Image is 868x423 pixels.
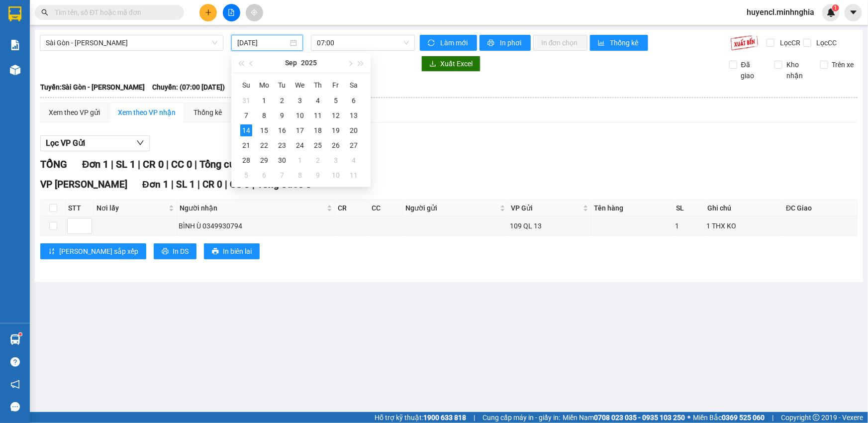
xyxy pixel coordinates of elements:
[309,108,327,123] td: 2025-09-11
[258,169,270,181] div: 6
[348,139,360,151] div: 27
[240,169,252,181] div: 5
[598,39,606,47] span: bar-chart
[440,37,469,48] span: Làm mới
[40,135,150,151] button: Lọc VP Gửi
[309,138,327,153] td: 2025-09-25
[294,124,306,136] div: 17
[345,93,363,108] td: 2025-09-06
[291,77,309,93] th: We
[237,93,255,108] td: 2025-08-31
[237,168,255,183] td: 2025-10-05
[10,65,20,75] img: warehouse-icon
[237,123,255,138] td: 2025-09-14
[294,154,306,166] div: 1
[291,93,309,108] td: 2025-09-03
[309,123,327,138] td: 2025-09-18
[312,139,324,151] div: 25
[327,168,345,183] td: 2025-10-10
[327,77,345,93] th: Fr
[291,123,309,138] td: 2025-09-17
[510,220,589,231] div: 109 QL 13
[273,123,291,138] td: 2025-09-16
[240,139,252,151] div: 21
[345,108,363,123] td: 2025-09-13
[273,153,291,168] td: 2025-09-30
[202,179,222,190] span: CR 0
[40,243,146,259] button: sort-ascending[PERSON_NAME] sắp xếp
[237,153,255,168] td: 2025-09-28
[309,93,327,108] td: 2025-09-04
[707,220,782,231] div: 1 THX KO
[230,179,250,190] span: CC 0
[10,357,20,367] span: question-circle
[246,4,263,21] button: aim
[345,168,363,183] td: 2025-10-11
[730,35,759,51] img: 9k=
[309,168,327,183] td: 2025-10-09
[348,95,360,106] div: 6
[225,179,227,190] span: |
[294,95,306,106] div: 3
[10,334,20,345] img: warehouse-icon
[327,93,345,108] td: 2025-09-05
[138,158,140,170] span: |
[610,37,640,48] span: Thống kê
[276,109,288,121] div: 9
[258,109,270,121] div: 8
[48,248,55,256] span: sort-ascending
[116,158,135,170] span: SL 1
[482,412,560,423] span: Cung cấp máy in - giấy in:
[66,200,94,216] th: STT
[199,158,254,170] span: Tổng cước 0
[136,139,144,147] span: down
[474,412,475,423] span: |
[276,124,288,136] div: 16
[176,179,195,190] span: SL 1
[533,35,587,51] button: In đơn chọn
[228,9,235,16] span: file-add
[152,82,225,93] span: Chuyến: (07:00 [DATE])
[237,37,288,48] input: 14/09/2025
[41,9,48,16] span: search
[772,412,773,423] span: |
[327,123,345,138] td: 2025-09-19
[204,243,260,259] button: printerIn biên lai
[258,154,270,166] div: 29
[240,124,252,136] div: 14
[205,9,212,16] span: plus
[276,169,288,181] div: 7
[237,77,255,93] th: Su
[783,200,858,216] th: ĐC Giao
[345,77,363,93] th: Sa
[508,216,591,236] td: 109 QL 13
[40,83,145,91] b: Tuyến: Sài Gòn - [PERSON_NAME]
[19,333,22,336] sup: 1
[294,109,306,121] div: 10
[312,95,324,106] div: 4
[312,154,324,166] div: 2
[199,4,217,21] button: plus
[273,138,291,153] td: 2025-09-23
[10,40,20,50] img: solution-icon
[335,200,369,216] th: CR
[309,153,327,168] td: 2025-10-02
[143,158,164,170] span: CR 0
[255,123,273,138] td: 2025-09-15
[420,35,477,51] button: syncLàm mới
[487,39,496,47] span: printer
[421,56,481,72] button: downloadXuất Excel
[180,203,325,213] span: Người nhận
[705,200,784,216] th: Ghi chú
[59,246,138,257] span: [PERSON_NAME] sắp xếp
[327,108,345,123] td: 2025-09-12
[240,95,252,106] div: 31
[255,168,273,183] td: 2025-10-06
[737,59,767,81] span: Đã giao
[194,158,197,170] span: |
[10,380,20,389] span: notification
[327,138,345,153] td: 2025-09-26
[273,108,291,123] td: 2025-09-09
[291,108,309,123] td: 2025-09-10
[10,402,20,412] span: message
